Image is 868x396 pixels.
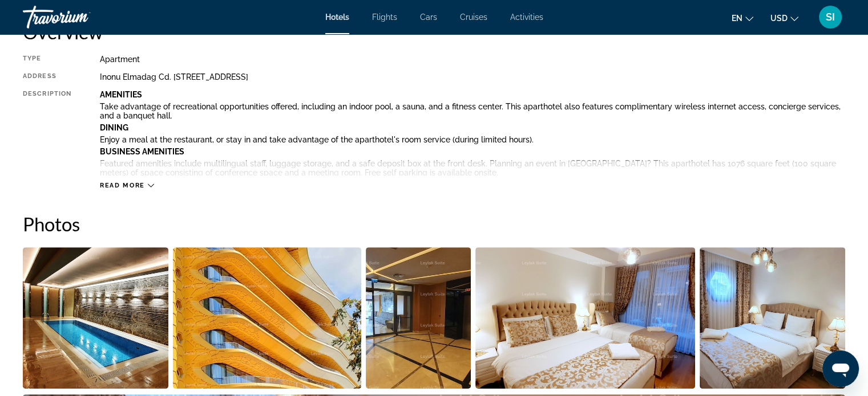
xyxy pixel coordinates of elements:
a: Cars [420,13,437,22]
span: Read more [100,182,145,189]
button: Open full-screen image slider [173,247,361,389]
a: Travorium [23,2,137,32]
button: Open full-screen image slider [700,247,845,389]
a: Activities [510,13,543,22]
div: Apartment [100,55,845,64]
b: Dining [100,123,128,132]
h2: Photos [23,213,845,235]
div: Type [23,55,71,64]
span: USD [770,14,788,23]
a: Cruises [460,13,487,22]
button: Open full-screen image slider [475,247,695,389]
div: Address [23,72,71,81]
b: Business Amenities [100,147,184,156]
button: User Menu [815,5,845,29]
p: Enjoy a meal at the restaurant, or stay in and take advantage of the aparthotel's room service (d... [100,135,845,144]
span: SI [826,11,835,23]
a: Flights [372,13,397,22]
p: Take advantage of recreational opportunities offered, including an indoor pool, a sauna, and a fi... [100,102,845,120]
b: Amenities [100,90,142,99]
iframe: Кнопка запуска окна обмена сообщениями [822,350,859,387]
div: Description [23,90,71,175]
span: en [732,14,742,23]
button: Read more [100,181,154,190]
div: Inonu Elmadag Cd. [STREET_ADDRESS] [100,72,845,81]
button: Open full-screen image slider [366,247,471,389]
button: Change currency [770,10,798,26]
button: Open full-screen image slider [23,247,168,389]
button: Change language [732,10,753,26]
a: Hotels [325,13,349,22]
